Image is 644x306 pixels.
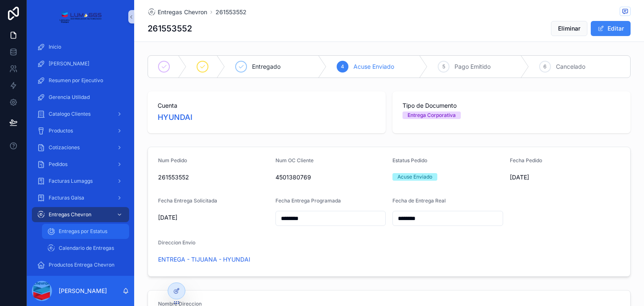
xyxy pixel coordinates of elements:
span: Fecha Entrega Solicitada [158,197,217,204]
span: Num Pedido [158,157,187,163]
button: Editar [591,21,631,36]
button: Eliminar [551,21,587,36]
span: Productos Entrega Chevron [49,262,114,268]
span: 5 [442,63,445,70]
a: Productos Entrega Chevron [32,257,129,272]
span: Eliminar [558,24,580,33]
div: scrollable content [27,34,134,276]
span: Num OC Cliente [275,157,314,163]
a: 261553552 [216,8,247,16]
p: [PERSON_NAME] [59,287,107,295]
div: Entrega Corporativa [408,112,456,119]
span: Facturas Galsa [49,194,84,201]
a: Catalogo Clientes [32,106,129,122]
a: Entregas Chevron [148,8,207,16]
span: Facturas Lumaggs [49,178,93,184]
span: Acuse Enviado [353,62,394,71]
span: 4501380769 [275,173,386,182]
span: 4 [341,63,344,70]
span: Resumen por Ejecutivo [49,77,103,84]
span: 6 [543,63,546,70]
a: ENTREGA - TIJUANA - HYUNDAI [158,255,250,264]
span: Entregas Chevron [158,8,207,16]
span: Entregas por Estatus [59,228,107,235]
span: Entregas Chevron [49,211,91,218]
span: Pago Emitido [454,62,491,71]
span: Inicio [49,44,61,50]
a: Resumen por Ejecutivo [32,73,129,88]
span: Pedidos [49,161,68,168]
span: Cuenta [158,101,376,110]
span: 261553552 [158,173,269,182]
span: Fecha Pedido [510,157,542,163]
span: Gerencia Utilidad [49,94,90,101]
span: Catalogo Clientes [49,111,91,117]
img: App logo [59,10,101,23]
span: Estatus Pedido [392,157,427,163]
a: Inicio [32,39,129,54]
a: Cotizaciones [32,140,129,155]
a: Pedidos [32,157,129,172]
span: [DATE] [510,173,621,182]
a: [PERSON_NAME] [32,56,129,71]
span: Cancelado [556,62,585,71]
span: Direccion Envio [158,239,195,246]
span: Cotizaciones [49,144,80,151]
div: Acuse Enviado [397,173,432,181]
a: Productos [32,123,129,138]
span: Tipo de Documento [402,101,621,110]
a: HYUNDAI [158,112,192,123]
span: Entregado [252,62,280,71]
a: Calendario de Entregas [42,241,129,256]
span: [DATE] [158,213,269,222]
a: Facturas Galsa [32,190,129,205]
span: Fecha de Entrega Real [392,197,446,204]
a: Facturas Lumaggs [32,174,129,189]
h1: 261553552 [148,23,192,34]
span: Calendario de Entregas [59,245,114,252]
span: Fecha Entrega Programada [275,197,341,204]
span: Productos [49,127,73,134]
a: Gerencia Utilidad [32,90,129,105]
span: [PERSON_NAME] [49,60,89,67]
a: Entregas Chevron [32,207,129,222]
a: Entregas por Estatus [42,224,129,239]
